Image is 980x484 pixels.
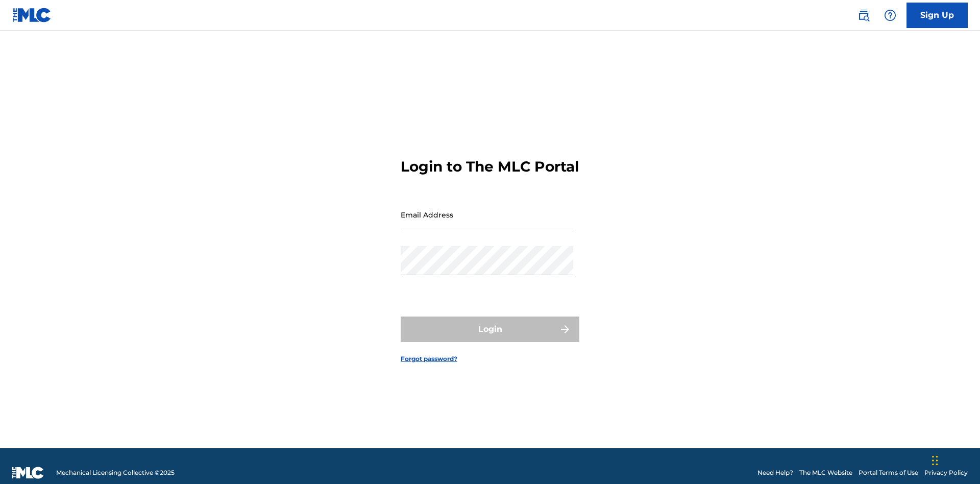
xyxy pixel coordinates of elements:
div: Help [880,5,900,26]
a: Need Help? [757,468,793,477]
a: Privacy Policy [924,468,968,477]
iframe: Chat Widget [929,435,980,484]
img: search [857,9,870,21]
a: The MLC Website [799,468,852,477]
span: Mechanical Licensing Collective © 2025 [56,468,175,477]
a: Public Search [853,5,874,26]
h3: Login to The MLC Portal [401,158,579,176]
a: Portal Terms of Use [859,468,918,477]
a: Sign Up [906,3,968,28]
a: Forgot password? [401,354,457,364]
img: MLC Logo [12,8,52,22]
img: logo [12,467,44,479]
img: help [884,9,896,21]
div: Drag [932,445,938,476]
